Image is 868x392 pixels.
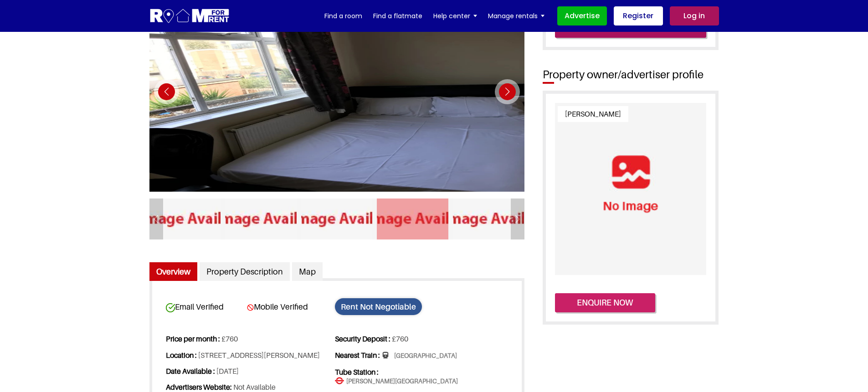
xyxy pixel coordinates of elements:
span: Mobile Verified [247,302,327,311]
li: [STREET_ADDRESS][PERSON_NAME] [166,347,334,363]
img: card-verified [247,304,254,311]
li: [DATE] [166,363,334,379]
span: [GEOGRAPHIC_DATA] [383,351,457,361]
img: Logo for Room for Rent, featuring a welcoming design with a house icon and modern typography [149,8,230,25]
a: Log in [670,6,719,25]
a: Property Description [200,262,290,281]
strong: Advertisers Website: [166,382,232,392]
div: Previous slide [154,79,179,104]
a: Manage rentals [488,9,544,23]
a: Map [292,262,323,281]
h2: Property owner/advertiser profile [538,68,719,81]
a: Find a room [324,9,362,23]
span: [PERSON_NAME] [558,106,628,122]
strong: Security Deposit : [335,334,390,343]
div: Next slide [495,79,520,104]
button: Enquire now [555,293,655,312]
a: Register [614,6,663,25]
strong: Price per month : [166,334,220,343]
img: card-verified [166,303,175,312]
li: £760 [335,331,503,347]
img: Profile [555,103,707,275]
strong: Nearest Train : [335,351,380,360]
span: Rent Not Negotiable [335,298,422,315]
a: Find a flatmate [373,9,422,23]
a: Help center [433,9,477,23]
a: Advertise [557,6,607,25]
span: Email Verified [166,302,246,312]
li: £760 [166,331,334,347]
strong: Tube Station : [335,367,379,377]
strong: Location : [166,351,197,360]
span: [PERSON_NAME][GEOGRAPHIC_DATA] [335,377,458,386]
strong: Date Available : [166,367,215,376]
a: Overview [149,262,197,281]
